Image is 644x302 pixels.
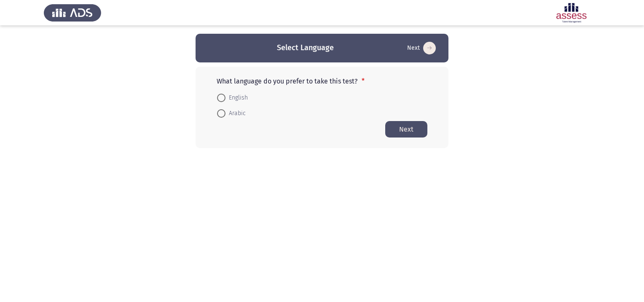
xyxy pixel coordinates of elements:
[277,43,334,53] h3: Select Language
[225,93,248,103] span: English
[543,1,600,24] img: Assessment logo of Development Assessment R1 (EN/AR)
[217,77,427,85] p: What language do you prefer to take this test?
[225,108,246,119] span: Arabic
[405,41,438,55] button: Start assessment
[44,1,101,24] img: Assess Talent Management logo
[385,121,427,138] button: Start assessment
